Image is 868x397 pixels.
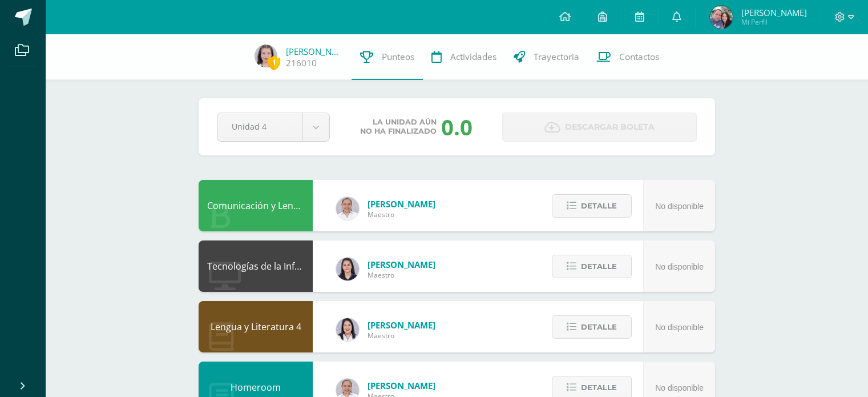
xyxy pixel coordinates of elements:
[505,34,588,80] a: Trayectoria
[450,51,496,63] span: Actividades
[368,270,435,280] span: Maestro
[581,256,617,277] span: Detalle
[423,34,505,80] a: Actividades
[655,262,704,271] span: No disponible
[581,195,617,216] span: Detalle
[655,323,704,332] span: No disponible
[360,118,437,136] span: La unidad aún no ha finalizado
[741,7,807,18] span: [PERSON_NAME]
[352,34,423,80] a: Punteos
[286,46,343,57] a: [PERSON_NAME]
[368,259,435,270] span: [PERSON_NAME]
[199,240,313,292] div: Tecnologías de la Información y la Comunicación 4
[232,113,288,140] span: Unidad 4
[552,255,632,278] button: Detalle
[336,197,359,220] img: 04fbc0eeb5f5f8cf55eb7ff53337e28b.png
[581,316,617,338] span: Detalle
[552,315,632,339] button: Detalle
[710,6,733,29] img: b381bdac4676c95086dea37a46e4db4c.png
[255,45,277,67] img: 38194a3b192c087b813af4a54915f260.png
[382,51,414,63] span: Punteos
[286,57,317,69] a: 216010
[619,51,659,63] span: Contactos
[552,194,632,218] button: Detalle
[368,380,435,391] span: [PERSON_NAME]
[336,258,359,280] img: dbcf09110664cdb6f63fe058abfafc14.png
[368,198,435,210] span: [PERSON_NAME]
[336,318,359,341] img: fd1196377973db38ffd7ffd912a4bf7e.png
[534,51,579,63] span: Trayectoria
[368,319,435,331] span: [PERSON_NAME]
[741,17,807,27] span: Mi Perfil
[268,55,280,70] span: 1
[655,202,704,211] span: No disponible
[217,113,329,141] a: Unidad 4
[565,113,655,141] span: Descargar boleta
[199,180,313,231] div: Comunicación y Lenguaje L3 Inglés 4
[199,301,313,352] div: Lengua y Literatura 4
[655,383,704,392] span: No disponible
[588,34,668,80] a: Contactos
[368,331,435,340] span: Maestro
[441,112,473,142] div: 0.0
[368,210,435,219] span: Maestro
